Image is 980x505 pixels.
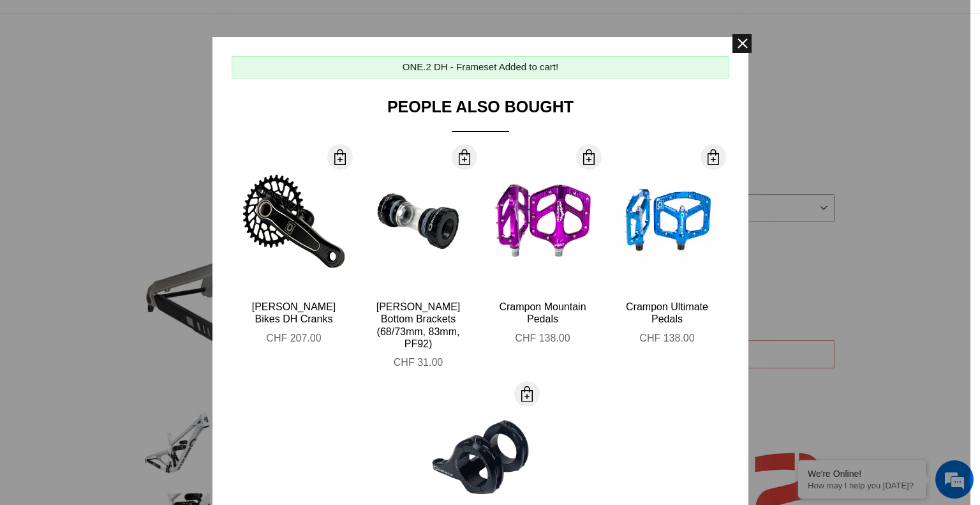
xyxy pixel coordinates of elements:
[85,72,234,88] div: Chat with us now
[639,333,694,343] span: CHF 138.00
[266,333,321,343] span: CHF 207.00
[403,60,558,75] div: ONE.2 DH - Frameset Added to cart!
[614,301,720,325] div: Crampon Ultimate Pedals
[232,98,729,132] div: People Also Bought
[490,301,595,325] div: Crampon Mountain Pedals
[241,301,346,325] div: [PERSON_NAME] Bikes DH Cranks
[6,349,243,393] textarea: Type your message and hit 'Enter'
[515,333,570,343] span: CHF 138.00
[74,161,176,290] span: We're online!
[490,169,595,274] img: Canfield-Crampon-Mountain-Purple-Shopify_large.jpg
[14,70,33,89] div: Navigation go back
[209,6,240,37] div: Minimize live chat window
[41,64,73,96] img: d_696896380_company_1647369064580_696896380
[394,357,443,368] span: CHF 31.00
[241,169,346,274] img: Canfield-Crank-ABRing-2_f5827bbc-43d3-48a9-b851-7d9fc7875f27_large.jpg
[614,169,720,274] img: Canfield-Crampon-Ultimate-Blue_large.jpg
[366,169,471,274] img: Canfield-Bottom-Bracket-73mm-Shopify_large.jpg
[366,301,471,350] div: [PERSON_NAME] Bottom Brackets (68/73mm, 83mm, PF92)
